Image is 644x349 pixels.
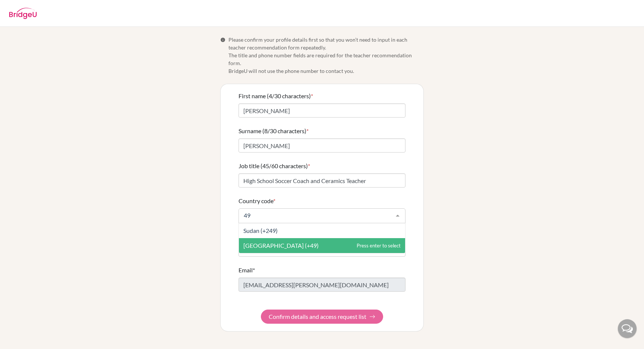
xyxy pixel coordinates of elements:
input: Enter your surname [239,138,405,153]
span: [GEOGRAPHIC_DATA] (+49) [243,242,319,249]
label: Email* [239,266,255,275]
label: Surname (8/30 characters) [239,127,309,135]
span: Info [220,37,225,42]
label: Country code [239,196,275,205]
input: Enter your first name [239,103,405,118]
input: Enter your job title [239,173,405,188]
span: Help [17,5,32,12]
label: First name (4/30 characters) [239,92,313,100]
img: BridgeU logo [9,8,37,19]
span: Sudan (+249) [243,227,278,234]
label: Job title (45/60 characters) [239,161,310,170]
input: Select a code [242,212,390,219]
span: Please confirm your profile details first so that you won’t need to input in each teacher recomme... [228,36,424,75]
